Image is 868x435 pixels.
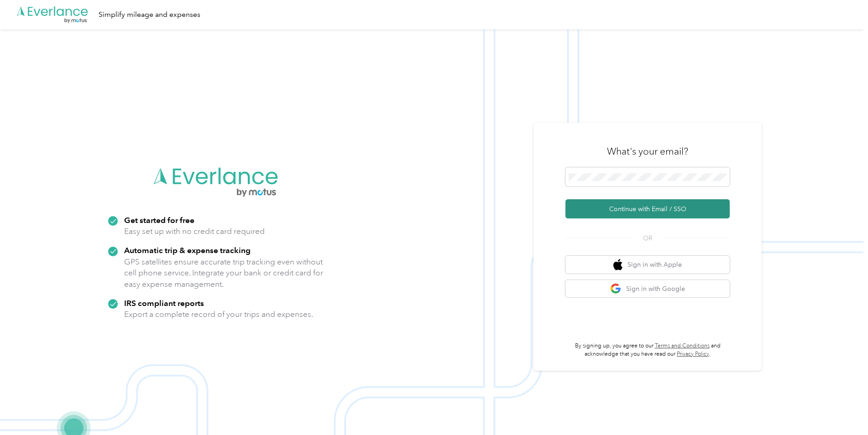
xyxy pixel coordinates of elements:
[565,256,730,274] button: apple logoSign in with Apple
[607,145,688,158] h3: What's your email?
[632,233,664,243] span: OR
[565,342,730,358] p: By signing up, you agree to our and acknowledge that you have read our .
[655,342,710,349] a: Terms and Conditions
[124,215,194,225] strong: Get started for free
[124,298,204,308] strong: IRS compliant reports
[124,245,251,255] strong: Automatic trip & expense tracking
[613,259,622,270] img: apple logo
[565,199,730,218] button: Continue with Email / SSO
[565,280,730,298] button: google logoSign in with Google
[124,256,324,290] p: GPS satellites ensure accurate trip tracking even without cell phone service. Integrate your bank...
[677,351,709,357] a: Privacy Policy
[124,309,313,320] p: Export a complete record of your trips and expenses.
[610,283,622,295] img: google logo
[99,9,200,21] div: Simplify mileage and expenses
[124,226,265,237] p: Easy set up with no credit card required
